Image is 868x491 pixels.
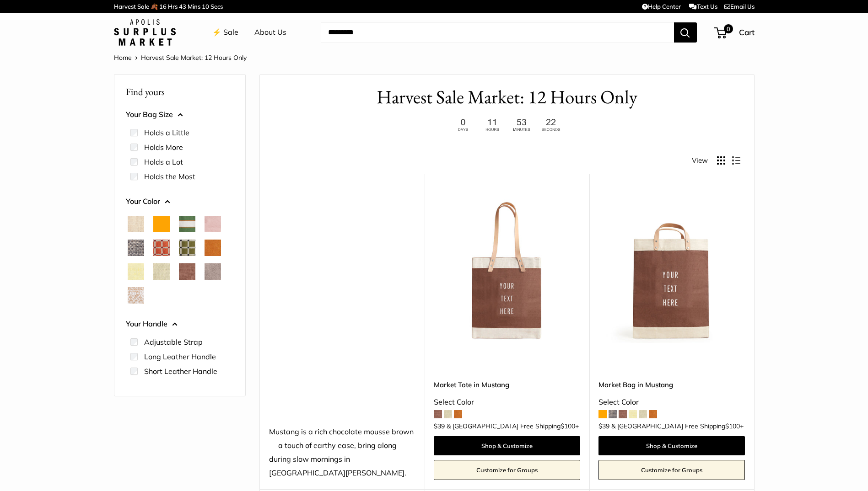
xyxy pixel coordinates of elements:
span: $100 [561,422,575,430]
button: Display products as list [732,156,740,165]
span: View [692,154,708,167]
img: Apolis: Surplus Market [114,19,176,46]
button: Your Bag Size [126,108,234,122]
button: Search [674,22,697,43]
button: Your Handle [126,317,234,331]
button: Chenille Window Sage [179,240,195,256]
span: 10 [202,3,209,10]
button: Mint Sorbet [153,263,170,280]
label: Holds More [144,142,183,153]
span: & [GEOGRAPHIC_DATA] Free Shipping + [611,423,744,429]
a: Help Center [642,3,681,10]
span: Cart [739,27,755,37]
a: Text Us [689,3,717,10]
div: Select Color [434,395,580,409]
span: $100 [725,422,740,430]
label: Long Leather Handle [144,351,216,362]
label: Adjustable Strap [144,336,203,347]
span: Harvest Sale Market: 12 Hours Only [141,53,247,62]
span: 43 [179,3,186,10]
button: Orange [153,216,170,232]
button: Mustang [179,263,195,280]
button: Natural [128,216,144,232]
a: Shop & Customize [434,436,580,455]
div: Select Color [598,395,745,409]
a: Market Tote in Mustang [434,379,580,390]
h1: Harvest Sale Market: 12 Hours Only [274,84,740,111]
label: Holds a Lot [144,156,183,167]
img: 12 hours only. Ends at 8pm [450,116,564,134]
button: Display products as grid [717,156,725,165]
a: 0 Cart [715,25,755,40]
a: Shop & Customize [598,436,745,455]
label: Holds a Little [144,127,189,138]
button: Your Color [126,195,234,208]
span: 16 [159,3,167,10]
a: Market Bag in Mustang [598,379,745,390]
a: Market Bag in MustangMarket Bag in Mustang [598,197,745,343]
button: Daisy [128,263,144,280]
nav: Breadcrumb [114,52,247,64]
div: Mustang is a rich chocolate mousse brown — a touch of earthy ease, bring along during slow mornin... [269,425,415,480]
button: White Porcelain [128,287,144,304]
a: About Us [254,26,286,39]
span: $39 [598,422,609,430]
button: Chenille Window Brick [153,240,170,256]
button: Court Green [179,216,195,232]
span: 0 [723,24,733,33]
span: Secs [210,3,223,10]
button: Taupe [205,263,221,280]
input: Search... [321,22,674,43]
button: Chambray [128,240,144,256]
a: Email Us [724,3,755,10]
button: Cognac [205,240,221,256]
img: Market Tote in Mustang [434,197,580,343]
button: Blush [205,216,221,232]
img: Market Bag in Mustang [598,197,745,343]
label: Short Leather Handle [144,366,217,377]
a: ⚡️ Sale [212,26,238,39]
span: Hrs [168,3,178,10]
span: Mins [188,3,200,10]
p: Find yours [126,83,234,101]
a: Customize for Groups [598,460,745,480]
a: Home [114,53,132,62]
span: $39 [434,422,445,430]
span: & [GEOGRAPHIC_DATA] Free Shipping + [447,423,579,429]
label: Holds the Most [144,171,195,182]
a: Customize for Groups [434,460,580,480]
a: Market Tote in MustangMarket Tote in Mustang [434,197,580,343]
